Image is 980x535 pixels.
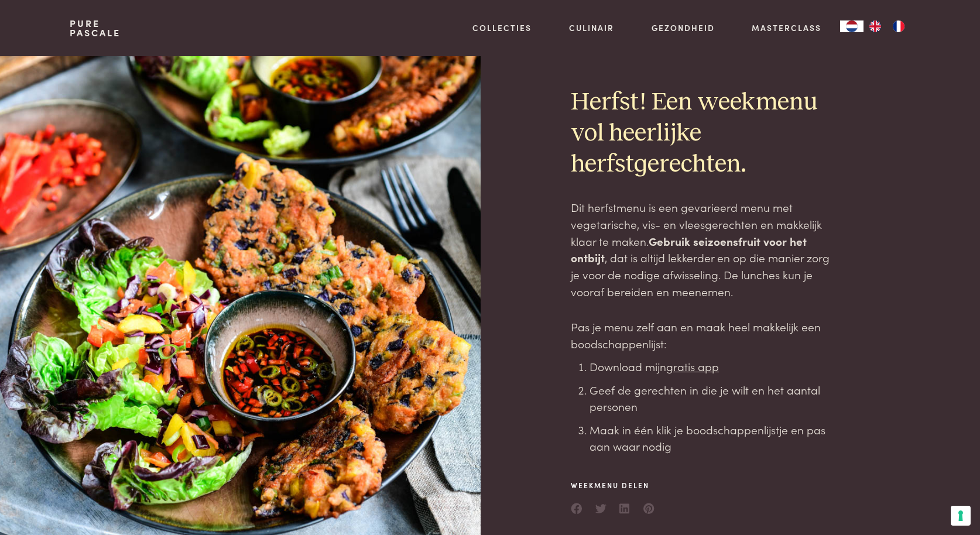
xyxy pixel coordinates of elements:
button: Uw voorkeuren voor toestemming voor trackingtechnologieën [951,506,971,526]
a: Collecties [472,22,532,34]
a: EN [864,20,887,32]
a: Masterclass [752,22,821,34]
ul: Language list [864,20,910,32]
aside: Language selected: Nederlands [840,20,910,32]
span: Weekmenu delen [571,480,655,491]
a: NL [840,20,864,32]
a: PurePascale [70,19,121,37]
div: Language [840,20,864,32]
a: FR [887,20,910,32]
h2: Herfst! Een weekmenu vol heerlijke herfstgerechten. [571,87,839,180]
li: Download mijn [590,358,839,375]
a: Gezondheid [652,22,715,34]
a: gratis app [666,358,719,374]
strong: Gebruik seizoensfruit voor het ontbijt [571,233,807,266]
p: Dit herfstmenu is een gevarieerd menu met vegetarische, vis- en vleesgerechten en makkelijk klaar... [571,199,839,300]
li: Geef de gerechten in die je wilt en het aantal personen [590,382,839,415]
li: Maak in één klik je boodschappenlijstje en pas aan waar nodig [590,421,839,455]
p: Pas je menu zelf aan en maak heel makkelijk een boodschappenlijst: [571,318,839,352]
a: Culinair [569,22,614,34]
